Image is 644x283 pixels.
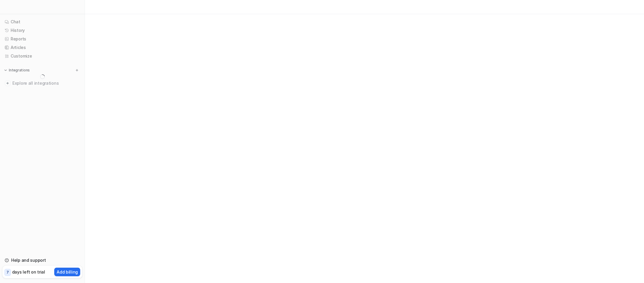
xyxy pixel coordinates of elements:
a: Reports [2,35,82,43]
img: explore all integrations [5,80,11,86]
a: Help and support [2,256,82,264]
button: Integrations [2,67,32,73]
p: 7 [6,270,9,275]
a: Chat [2,18,82,26]
img: menu_add.svg [75,68,79,72]
p: Add billing [57,269,78,275]
button: Add billing [54,268,80,276]
a: Customize [2,52,82,60]
p: days left on trial [12,269,45,275]
span: Explore all integrations [12,78,80,88]
a: Explore all integrations [2,79,82,87]
a: History [2,26,82,35]
p: Integrations [9,68,30,73]
a: Articles [2,43,82,52]
img: expand menu [4,68,8,72]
